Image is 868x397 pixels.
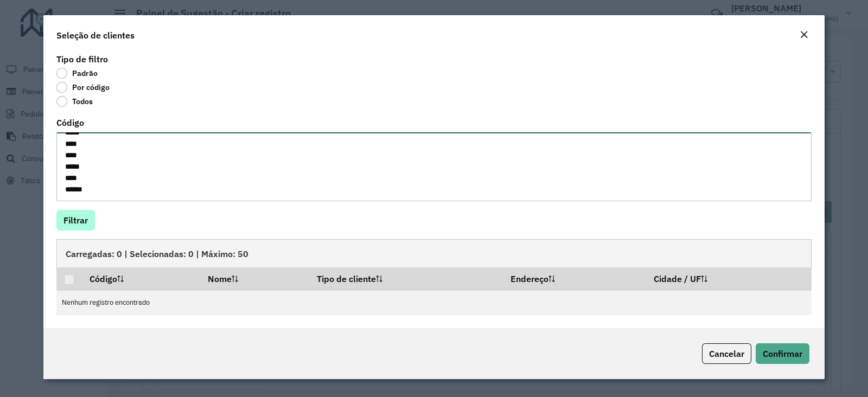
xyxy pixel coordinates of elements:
[56,68,98,79] label: Padrão
[56,210,95,230] button: Filtrar
[702,343,751,364] button: Cancelar
[82,267,200,290] th: Código
[56,116,84,129] label: Código
[646,267,811,290] th: Cidade / UF
[200,267,309,290] th: Nome
[800,30,808,39] em: Fechar
[756,343,809,364] button: Confirmar
[796,28,812,42] button: Close
[56,239,812,267] div: Carregadas: 0 | Selecionadas: 0 | Máximo: 50
[763,348,802,359] span: Confirmar
[309,267,503,290] th: Tipo de cliente
[56,53,108,66] label: Tipo de filtro
[56,96,93,107] label: Todos
[56,82,110,93] label: Por código
[709,348,744,359] span: Cancelar
[56,291,812,315] td: Nenhum registro encontrado
[503,267,647,290] th: Endereço
[56,29,135,42] h4: Seleção de clientes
